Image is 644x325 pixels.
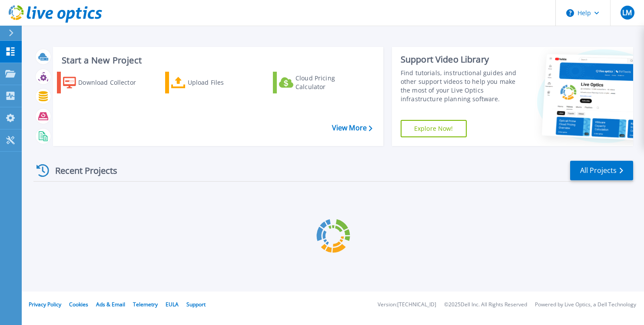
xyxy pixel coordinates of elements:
li: Version: [TECHNICAL_ID] [378,302,436,308]
a: Cloud Pricing Calculator [273,72,362,93]
li: © 2025 Dell Inc. All Rights Reserved [444,302,527,308]
div: Cloud Pricing Calculator [295,74,360,91]
div: Upload Files [188,74,252,91]
a: Upload Files [165,72,254,93]
a: EULA [166,301,179,308]
div: Recent Projects [33,160,129,181]
div: Support Video Library [401,54,521,65]
div: Find tutorials, instructional guides and other support videos to help you make the most of your L... [401,69,521,103]
a: Privacy Policy [29,301,61,308]
span: LM [622,9,632,16]
a: Ads & Email [96,301,125,308]
a: Telemetry [133,301,158,308]
a: View More [332,124,372,132]
div: Download Collector [78,74,144,91]
a: Support [186,301,206,308]
a: All Projects [570,161,633,180]
a: Explore Now! [401,120,467,137]
li: Powered by Live Optics, a Dell Technology [535,302,636,308]
a: Download Collector [57,72,146,93]
h3: Start a New Project [62,56,372,65]
a: Cookies [69,301,88,308]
